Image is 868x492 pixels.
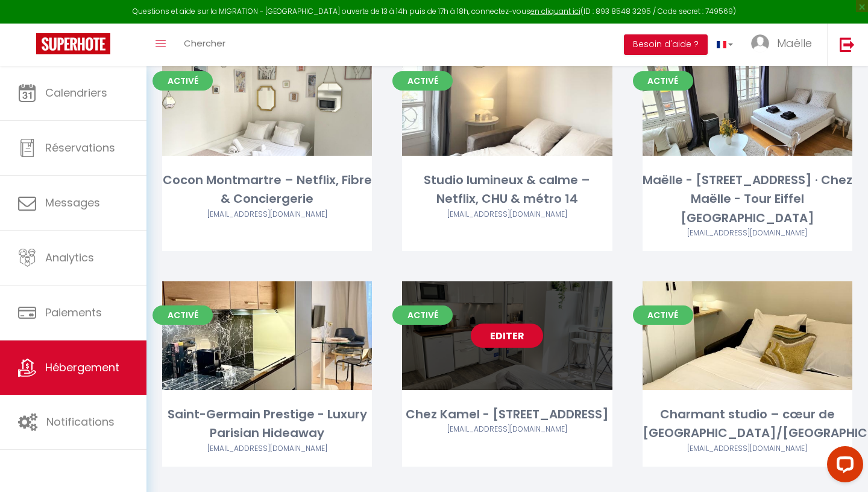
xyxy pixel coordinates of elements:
span: Chercher [184,37,225,50]
span: Messages [45,195,100,210]
a: Editer [231,89,303,113]
span: Activé [392,305,453,325]
div: Airbnb [402,209,612,220]
span: Calendriers [45,85,107,100]
div: Airbnb [162,443,372,455]
span: Activé [633,71,693,91]
span: Hébergement [45,360,119,375]
a: ... Maëlle [742,24,827,66]
div: Airbnb [643,228,852,239]
span: Activé [633,305,693,325]
iframe: LiveChat chat widget [817,441,868,492]
div: Studio lumineux & calme – Netflix, CHU & métro 14 [402,171,612,209]
span: Analytics [45,250,94,265]
div: Chez Kamel - [STREET_ADDRESS] [402,405,612,424]
span: Maëlle [777,36,812,51]
span: Activé [153,305,213,325]
div: Charmant studio – cœur de [GEOGRAPHIC_DATA]/[GEOGRAPHIC_DATA] [643,405,852,443]
button: Besoin d'aide ? [624,34,708,55]
img: ... [751,34,769,53]
span: Réservations [45,140,115,155]
a: Chercher [175,24,234,66]
a: Editer [711,89,784,113]
div: Saint-Germain Prestige - Luxury Parisian Hideaway [162,405,372,443]
a: Editer [471,89,543,113]
img: Super Booking [36,33,110,54]
img: logout [840,37,855,52]
div: Airbnb [643,443,852,455]
div: Airbnb [402,424,612,435]
a: Editer [231,324,303,348]
a: Editer [471,324,543,348]
span: Notifications [46,414,115,429]
div: Maëlle - [STREET_ADDRESS] · Chez Maëlle - Tour Eiffel [GEOGRAPHIC_DATA] [643,171,852,228]
span: Activé [153,71,213,91]
div: Cocon Montmartre – Netflix, Fibre & Conciergerie [162,171,372,209]
a: en cliquant ici [530,6,580,16]
span: Activé [392,71,453,91]
div: Airbnb [162,209,372,220]
a: Editer [711,324,784,348]
span: Paiements [45,305,102,320]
